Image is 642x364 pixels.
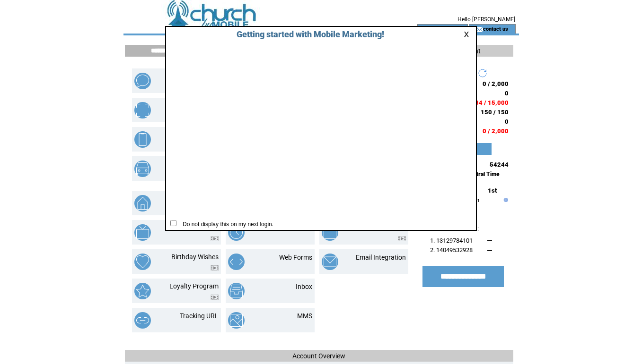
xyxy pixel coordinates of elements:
img: text-to-screen.png [134,224,151,241]
a: Web Forms [279,254,312,261]
span: 2,034 / 15,000 [466,99,509,106]
span: Central Time [466,171,500,178]
a: Tracking URL [180,312,219,320]
span: 0 / 2,000 [483,80,509,87]
img: scheduled-tasks.png [228,224,245,241]
img: mobile-coupons.png [134,102,151,119]
img: birthday-wishes.png [134,254,151,270]
span: 1. 13129784101 [430,237,473,244]
a: Loyalty Program [169,282,219,290]
span: Hello [PERSON_NAME] [457,16,515,23]
img: video.png [211,236,219,241]
img: inbox.png [228,283,245,299]
span: 0 [505,118,509,125]
span: Getting started with Mobile Marketing! [227,29,384,39]
a: Inbox [296,283,312,290]
a: Birthday Wishes [171,253,219,261]
span: 0 / 2,000 [483,127,509,135]
img: mms.png [228,312,245,329]
span: 2. 14049532928 [430,246,473,254]
span: 0 [505,90,509,97]
img: video.png [211,295,219,300]
img: text-to-win.png [322,224,338,241]
a: contact us [483,25,508,32]
a: Email Integration [356,254,406,261]
img: email-integration.png [322,254,338,270]
img: help.gif [501,198,508,202]
img: web-forms.png [228,254,245,270]
img: tracking-url.png [134,312,151,329]
img: video.png [211,265,219,271]
img: account_icon.gif [431,25,439,33]
img: vehicle-listing.png [134,161,151,177]
img: video.png [398,236,406,241]
span: 150 / 150 [481,109,509,116]
img: contact_us_icon.gif [476,25,483,33]
img: property-listing.png [134,195,151,212]
span: 54244 [490,161,509,168]
img: text-blast.png [134,73,151,89]
img: mobile-websites.png [134,131,151,148]
span: Do not display this on my next login. [178,221,273,228]
a: MMS [297,312,312,320]
span: 1st [488,187,497,194]
span: Account Overview [292,352,345,360]
img: loyalty-program.png [134,283,151,299]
